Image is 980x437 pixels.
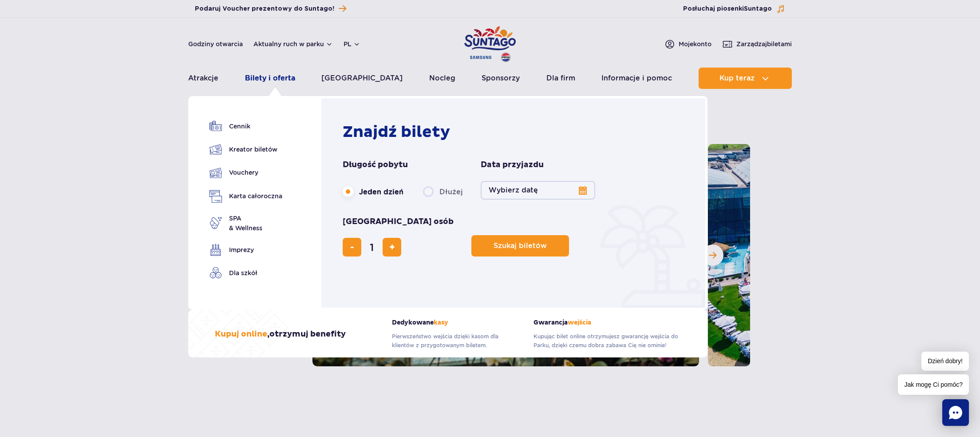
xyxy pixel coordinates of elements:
[361,237,383,258] input: liczba biletów
[568,319,591,326] span: wejścia
[898,374,969,395] span: Jak mogę Ci pomóc?
[215,329,267,339] span: Kupuj online
[546,68,575,89] a: Dla firm
[321,68,403,89] a: [GEOGRAPHIC_DATA]
[343,160,688,257] form: Planowanie wizyty w Park of Poland
[921,352,969,371] span: Dzień dobry!
[942,399,969,426] div: Chat
[481,160,544,170] span: Data przyjazdu
[229,213,262,233] span: SPA & Wellness
[679,40,711,48] span: Moje konto
[188,68,218,89] a: Atrakcje
[392,332,520,350] p: Pierwszeństwo wejścia dzięki kasom dla klientów z przygotowanym biletem.
[736,40,792,48] span: Zarządzaj biletami
[719,74,755,82] span: Kup teraz
[664,39,711,49] a: Mojekonto
[209,143,282,156] a: Kreator biletów
[481,181,595,200] button: Wybierz datę
[343,122,688,142] h2: Znajdź bilety
[343,238,361,257] button: usuń bilet
[482,68,520,89] a: Sponsorzy
[344,40,360,48] button: pl
[209,213,282,233] a: SPA& Wellness
[343,182,403,201] label: Jeden dzień
[209,166,282,179] a: Vouchery
[253,40,333,48] button: Aktualny ruch w parku
[209,267,282,279] a: Dla szkół
[423,182,463,201] label: Dłużej
[188,40,243,48] a: Godziny otwarcia
[533,319,681,326] strong: Gwarancja
[209,244,282,256] a: Imprezy
[343,216,454,227] span: [GEOGRAPHIC_DATA] osób
[245,68,295,89] a: Bilety i oferta
[429,68,455,89] a: Nocleg
[699,68,792,89] button: Kup teraz
[722,39,792,49] a: Zarządzajbiletami
[392,319,520,326] strong: Dedykowane
[494,242,547,250] span: Szukaj biletów
[601,68,672,89] a: Informacje i pomoc
[471,235,569,257] button: Szukaj biletów
[533,332,681,350] p: Kupując bilet online otrzymujesz gwarancję wejścia do Parku, dzięki czemu dobra zabawa Cię nie om...
[383,238,401,257] button: dodaj bilet
[215,329,346,340] h3: , otrzymuj benefity
[209,190,282,203] a: Karta całoroczna
[434,319,448,326] span: kasy
[343,160,408,170] span: Długość pobytu
[209,120,282,132] a: Cennik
